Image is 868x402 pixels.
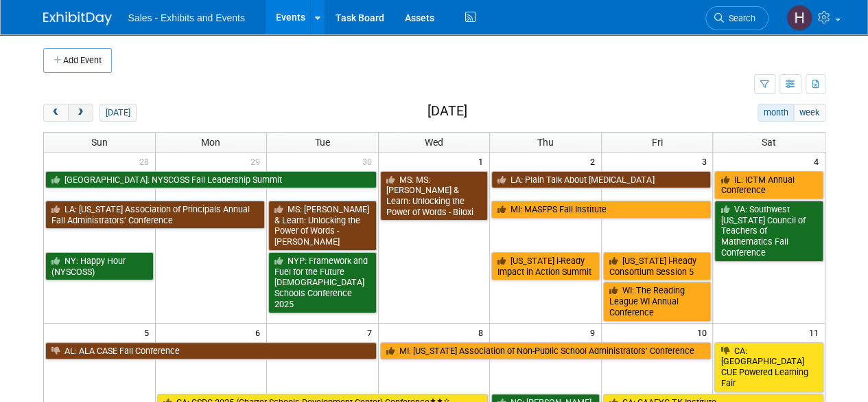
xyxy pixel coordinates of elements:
[268,201,377,251] a: MS: [PERSON_NAME] & Learn: Unlocking the Power of Words - [PERSON_NAME]
[268,252,377,313] a: NYP: Framework and Fuel for the Future [DEMOGRAPHIC_DATA] Schools Conference 2025
[700,153,712,170] span: 3
[43,48,112,73] button: Add Event
[808,324,825,341] span: 11
[45,201,266,229] a: LA: [US_STATE] Association of Principals Annual Fall Administrators’ Conference
[477,324,489,341] span: 8
[43,104,69,122] button: prev
[477,153,489,170] span: 1
[315,137,330,148] span: Tue
[491,171,711,189] a: LA: Plain Talk About [MEDICAL_DATA]
[427,104,467,119] h2: [DATE]
[786,5,812,31] img: Holly Costello
[99,104,136,122] button: [DATE]
[812,153,825,170] span: 4
[201,137,220,148] span: Mon
[143,324,155,341] span: 5
[695,324,712,341] span: 10
[705,6,769,30] a: Search
[491,201,711,219] a: MI: MASFPS Fall Institute
[652,137,663,148] span: Fri
[589,324,601,341] span: 9
[603,282,712,321] a: WI: The Reading League WI Annual Conference
[714,171,823,199] a: IL: ICTM Annual Conference
[45,252,154,280] a: NY: Happy Hour (NYSCOSS)
[724,13,755,23] span: Search
[45,171,377,189] a: [GEOGRAPHIC_DATA]: NYSCOSS Fall Leadership Summit
[714,201,823,262] a: VA: Southwest [US_STATE] Council of Teachers of Mathematics Fall Conference
[91,137,108,148] span: Sun
[758,104,794,122] button: month
[714,342,823,392] a: CA: [GEOGRAPHIC_DATA] CUE Powered Learning Fair
[762,137,776,148] span: Sat
[249,153,266,170] span: 29
[793,104,825,122] button: week
[254,324,266,341] span: 6
[425,137,443,148] span: Wed
[491,252,600,280] a: [US_STATE] i-Ready Impact in Action Summit
[380,342,712,360] a: MI: [US_STATE] Association of Non-Public School Administrators’ Conference
[603,252,712,280] a: [US_STATE] i-Ready Consortium Session 5
[45,342,377,360] a: AL: ALA CASE Fall Conference
[366,324,378,341] span: 7
[138,153,155,170] span: 28
[361,153,378,170] span: 30
[589,153,601,170] span: 2
[68,104,93,122] button: next
[380,171,489,221] a: MS: MS: [PERSON_NAME] & Learn: Unlocking the Power of Words - Biloxi
[128,12,245,23] span: Sales - Exhibits and Events
[43,12,112,25] img: ExhibitDay
[537,137,554,148] span: Thu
